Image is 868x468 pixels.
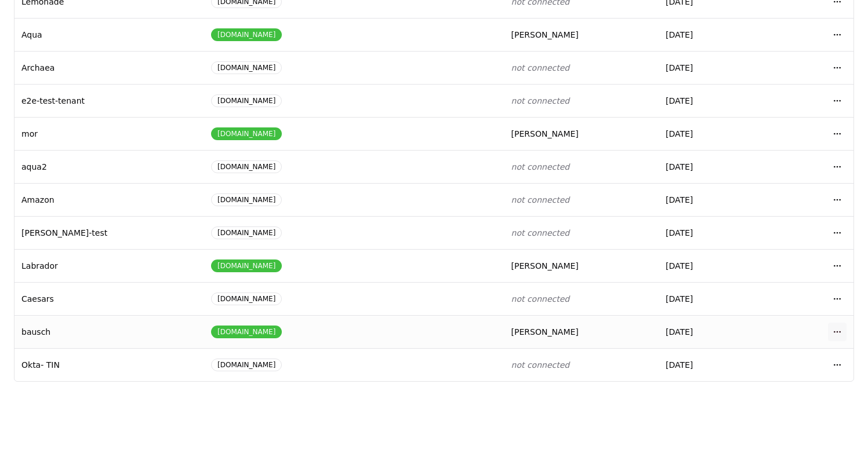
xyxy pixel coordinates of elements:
[511,96,570,105] span: not connected
[659,51,767,84] td: [DATE]
[511,228,570,237] span: not connected
[511,129,579,138] span: [PERSON_NAME]
[14,150,204,183] td: aqua2
[659,84,767,117] td: [DATE]
[659,150,767,183] td: [DATE]
[659,117,767,150] td: [DATE]
[211,61,282,74] div: [DOMAIN_NAME]
[211,94,282,107] div: [DOMAIN_NAME]
[659,183,767,216] td: [DATE]
[511,261,579,270] span: [PERSON_NAME]
[14,315,204,348] td: bausch
[511,360,570,370] span: not connected
[14,51,204,84] td: Archaea
[14,84,204,117] td: e2e-test-tenant
[14,282,204,315] td: Caesars
[14,216,204,249] td: [PERSON_NAME]-test
[659,315,767,348] td: [DATE]
[14,249,204,282] td: Labrador
[659,249,767,282] td: [DATE]
[659,216,767,249] td: [DATE]
[511,162,570,171] span: not connected
[14,117,204,150] td: mor
[211,359,282,371] div: [DOMAIN_NAME]
[211,259,282,272] div: [DOMAIN_NAME]
[511,63,570,72] span: not connected
[211,193,282,206] div: [DOMAIN_NAME]
[211,28,282,41] div: [DOMAIN_NAME]
[511,30,579,39] span: [PERSON_NAME]
[659,18,767,51] td: [DATE]
[211,292,282,305] div: [DOMAIN_NAME]
[211,160,282,173] div: [DOMAIN_NAME]
[14,183,204,216] td: Amazon
[211,127,282,140] div: [DOMAIN_NAME]
[14,348,204,381] td: Okta- TIN
[659,348,767,381] td: [DATE]
[511,195,570,204] span: not connected
[14,18,204,51] td: Aqua
[211,326,282,338] div: [DOMAIN_NAME]
[659,282,767,315] td: [DATE]
[211,226,282,239] div: [DOMAIN_NAME]
[511,294,570,304] span: not connected
[511,327,579,337] span: [PERSON_NAME]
